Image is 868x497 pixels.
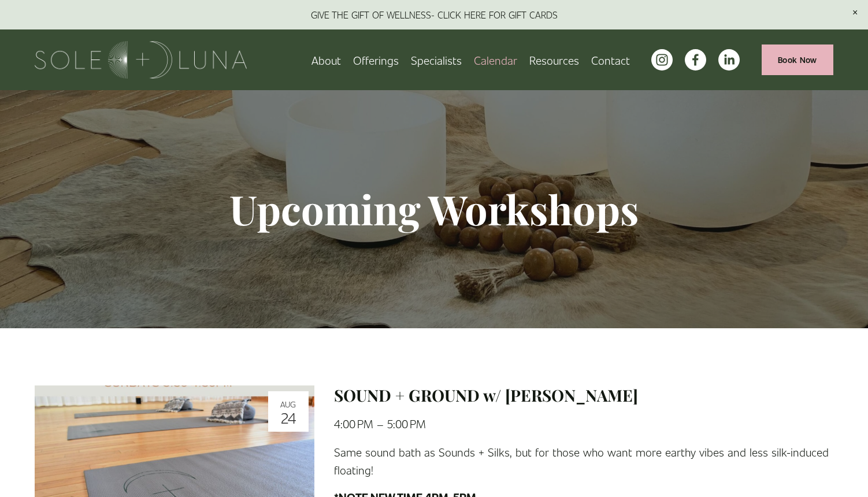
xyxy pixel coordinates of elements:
[529,50,579,70] a: folder dropdown
[272,410,305,425] div: 24
[135,184,733,233] h1: Upcoming Workshops
[591,50,630,70] a: Contact
[353,50,399,70] a: folder dropdown
[411,50,462,70] a: Specialists
[272,400,305,408] div: Aug
[353,51,399,69] span: Offerings
[651,49,673,71] a: instagram-unauth
[762,44,833,75] a: Book Now
[718,49,740,71] a: LinkedIn
[685,49,706,71] a: facebook-unauth
[387,416,426,431] time: 5:00 PM
[311,50,341,70] a: About
[474,50,517,70] a: Calendar
[334,416,373,431] time: 4:00 PM
[334,443,833,479] p: Same sound bath as Sounds + Silks, but for those who want more earthy vibes and less silk-induced...
[334,384,638,406] a: SOUND + GROUND w/ [PERSON_NAME]
[35,41,247,79] img: Sole + Luna
[529,51,579,69] span: Resources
